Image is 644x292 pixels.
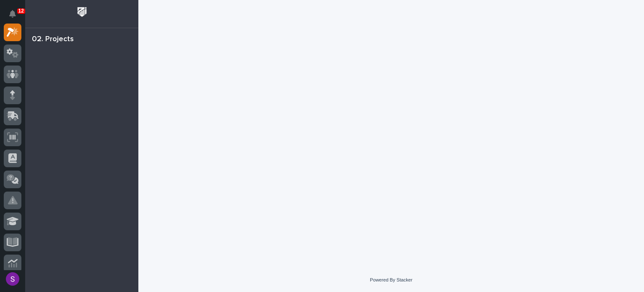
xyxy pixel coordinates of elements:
a: Powered By Stacker [370,277,412,282]
button: users-avatar [4,270,21,288]
button: Notifications [4,5,21,23]
img: Workspace Logo [74,4,90,20]
div: Notifications12 [10,10,21,24]
p: 12 [18,8,24,14]
div: 02. Projects [32,35,74,44]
